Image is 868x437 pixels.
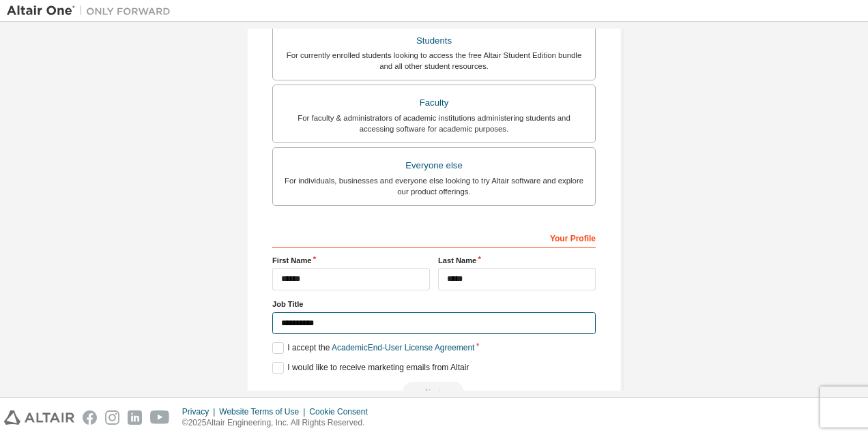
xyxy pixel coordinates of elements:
div: For currently enrolled students looking to access the free Altair Student Edition bundle and all ... [281,50,587,72]
label: Last Name [438,255,596,266]
div: You need to provide your academic email [272,382,596,402]
div: For faculty & administrators of academic institutions administering students and accessing softwa... [281,112,587,134]
div: Students [281,31,587,50]
img: Altair One [7,4,177,18]
label: I accept the [272,342,474,354]
img: altair_logo.svg [4,410,74,425]
div: Cookie Consent [309,406,375,417]
img: youtube.svg [150,410,170,425]
p: © 2025 Altair Engineering, Inc. All Rights Reserved. [182,417,376,429]
div: Faculty [281,93,587,112]
label: First Name [272,255,430,266]
img: facebook.svg [83,410,97,425]
div: For individuals, businesses and everyone else looking to try Altair software and explore our prod... [281,175,587,197]
div: Everyone else [281,156,587,175]
img: linkedin.svg [128,410,142,425]
label: Job Title [272,299,596,310]
div: Website Terms of Use [219,406,309,417]
img: instagram.svg [105,410,119,425]
div: Your Profile [272,226,596,248]
div: Privacy [182,406,219,417]
a: Academic End-User License Agreement [332,343,474,352]
label: I would like to receive marketing emails from Altair [272,362,469,374]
